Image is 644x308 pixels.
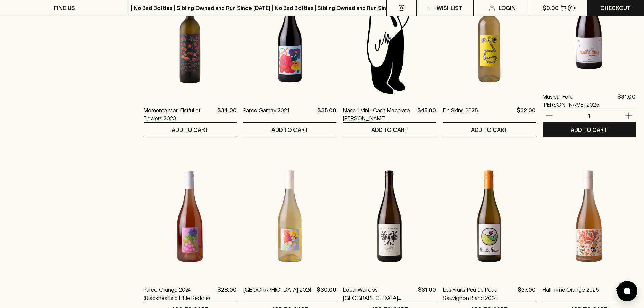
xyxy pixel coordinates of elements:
[317,106,336,122] p: $35.00
[54,4,75,12] p: FIND US
[343,286,415,302] a: Local Weirdos [GEOGRAPHIC_DATA][PERSON_NAME] 2023
[616,286,636,302] p: $26.00
[471,126,508,134] p: ADD TO CART
[243,106,289,122] a: Parco Gamay 2024
[543,157,636,276] img: Half-Time Orange 2025
[443,286,515,302] a: Les Fruits Peu de Peau Sauvignon Blanc 2024
[371,126,408,134] p: ADD TO CART
[217,106,237,122] p: $34.00
[144,106,215,122] a: Momento Mori Fistful of Flowers 2023
[518,286,536,302] p: $37.00
[144,157,237,276] img: Parco Orange 2024 (Blackhearts x Little Reddie)
[581,112,597,119] p: 1
[243,157,336,276] img: Parco Giallo 2024
[417,106,436,122] p: $45.00
[600,4,631,12] p: Checkout
[144,123,237,137] button: ADD TO CART
[243,123,336,137] button: ADD TO CART
[317,286,336,302] p: $30.00
[543,4,559,12] p: $0.00
[543,93,615,109] a: Musical Folk [PERSON_NAME] 2025
[243,286,311,302] a: [GEOGRAPHIC_DATA] 2024
[570,6,573,10] p: 0
[343,106,414,122] a: Nasciri Vini i Casa Macerato [PERSON_NAME] [PERSON_NAME] 2023
[443,123,536,137] button: ADD TO CART
[172,126,209,134] p: ADD TO CART
[499,4,516,12] p: Login
[418,286,436,302] p: $31.00
[543,286,599,302] a: Half-Time Orange 2025
[624,288,630,294] img: bubble-icon
[517,106,536,122] p: $32.00
[437,4,462,12] p: Wishlist
[343,123,436,137] button: ADD TO CART
[571,126,607,134] p: ADD TO CART
[543,123,636,137] button: ADD TO CART
[343,157,436,276] img: Local Weirdos Big Valley Bianco 2023
[217,286,237,302] p: $28.00
[617,93,636,109] p: $31.00
[271,126,308,134] p: ADD TO CART
[443,106,478,122] a: Fin Skins 2025
[443,157,536,276] img: Les Fruits Peu de Peau Sauvignon Blanc 2024
[144,286,215,302] a: Parco Orange 2024 (Blackhearts x Little Reddie)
